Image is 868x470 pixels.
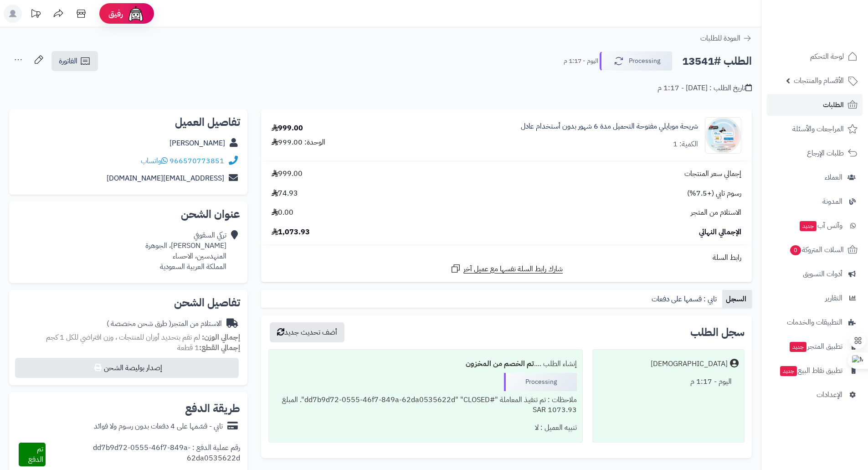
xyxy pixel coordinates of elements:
div: رقم عملية الدفع : dd7b9d72-0555-46f7-849a-62da0535622d [46,443,240,466]
img: 1723917642-photo_5911265473939489976_y-90x90.jpg [705,117,741,154]
a: المدونة [767,191,863,212]
a: الفاتورة [51,51,98,71]
h2: تفاصيل الشحن [16,297,240,308]
span: تم الدفع [28,444,43,465]
div: الوحدة: 999.00 [272,137,325,148]
a: شارك رابط السلة نفسها مع عميل آخر [450,263,563,274]
span: وآتس آب [799,219,842,232]
a: العملاء [767,166,863,188]
a: واتساب [141,155,168,166]
a: المراجعات والأسئلة [767,118,863,140]
button: إصدار بوليصة الشحن [15,358,239,378]
div: تاريخ الطلب : [DATE] - 1:17 م [657,83,752,93]
span: طلبات الإرجاع [807,147,844,160]
h2: تفاصيل العميل [16,117,240,128]
a: وآتس آبجديد [767,215,863,237]
span: جديد [780,366,797,376]
span: 0 [790,245,801,256]
span: رسوم تابي (+7.5%) [687,188,741,199]
div: تنبيه العميل : لا [274,419,576,437]
span: الأقسام والمنتجات [794,74,844,87]
span: الإعدادات [817,388,842,401]
span: الإجمالي النهائي [699,227,741,238]
div: تركي السقوفي [PERSON_NAME]، الجوهرة المنهدسين، الاحساء المملكة العربية السعودية [145,230,226,272]
span: الفاتورة [59,56,77,67]
span: 999.00 [272,169,303,179]
span: الاستلام من المتجر [691,207,741,218]
span: 1,073.93 [272,227,310,238]
span: تطبيق نقاط البيع [779,364,842,377]
a: التطبيقات والخدمات [767,311,863,333]
span: العودة للطلبات [700,33,740,44]
span: 0.00 [272,207,293,218]
div: إنشاء الطلب .... [274,355,576,373]
span: المراجعات والأسئلة [792,123,844,135]
span: التطبيقات والخدمات [787,316,842,329]
span: السلات المتروكة [789,243,844,256]
button: Processing [600,52,673,71]
a: العودة للطلبات [700,33,752,44]
h2: الطلب #13541 [682,52,752,71]
button: أضف تحديث جديد [270,322,344,342]
span: لم تقم بتحديد أوزان للمنتجات ، وزن افتراضي للكل 1 كجم [46,332,200,343]
a: تابي : قسمها على دفعات [648,290,722,308]
span: العملاء [825,171,842,184]
b: تم الخصم من المخزون [466,358,534,369]
div: تابي - قسّمها على 4 دفعات بدون رسوم ولا فوائد [94,421,223,432]
span: جديد [790,342,806,352]
span: المدونة [822,195,842,208]
strong: إجمالي القطع: [199,342,240,353]
span: شارك رابط السلة نفسها مع عميل آخر [463,264,563,274]
span: 74.93 [272,188,298,199]
a: 966570773851 [169,155,224,166]
div: Processing [504,373,577,391]
small: 1 قطعة [177,342,240,353]
a: الإعدادات [767,384,863,406]
span: إجمالي سعر المنتجات [684,169,741,179]
div: [DEMOGRAPHIC_DATA] [651,359,728,369]
span: ( طرق شحن مخصصة ) [107,318,171,329]
span: رفيق [108,8,123,19]
a: تطبيق نقاط البيعجديد [767,360,863,382]
div: الاستلام من المتجر [107,319,222,329]
small: اليوم - 1:17 م [564,57,598,66]
span: لوحة التحكم [810,50,844,63]
h2: طريقة الدفع [185,403,240,414]
a: تحديثات المنصة [24,5,47,25]
a: أدوات التسويق [767,263,863,285]
div: ملاحظات : تم تنفيذ المعاملة "#dd7b9d72-0555-46f7-849a-62da0535622d" "CLOSED". المبلغ 1073.93 SAR [274,391,576,419]
div: اليوم - 1:17 م [598,373,739,391]
a: السلات المتروكة0 [767,239,863,261]
div: 999.00 [272,123,303,134]
a: السجل [722,290,752,308]
a: الطلبات [767,94,863,116]
div: رابط السلة [265,253,748,263]
span: تطبيق المتجر [789,340,842,353]
a: التقارير [767,287,863,309]
span: التقارير [825,292,842,305]
span: الطلبات [823,98,844,111]
h3: سجل الطلب [690,327,745,338]
a: [EMAIL_ADDRESS][DOMAIN_NAME] [107,173,224,184]
a: لوحة التحكم [767,46,863,67]
a: تطبيق المتجرجديد [767,336,863,357]
img: logo-2.png [806,19,859,38]
h2: عنوان الشحن [16,209,240,220]
a: شريحة موبايلي مفتوحة التحميل مدة 6 شهور بدون أستخدام عادل [521,121,698,132]
a: طلبات الإرجاع [767,142,863,164]
strong: إجمالي الوزن: [202,332,240,343]
span: أدوات التسويق [803,268,842,280]
a: [PERSON_NAME] [169,138,225,149]
span: جديد [800,221,817,231]
img: ai-face.png [127,5,145,23]
div: الكمية: 1 [673,139,698,150]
